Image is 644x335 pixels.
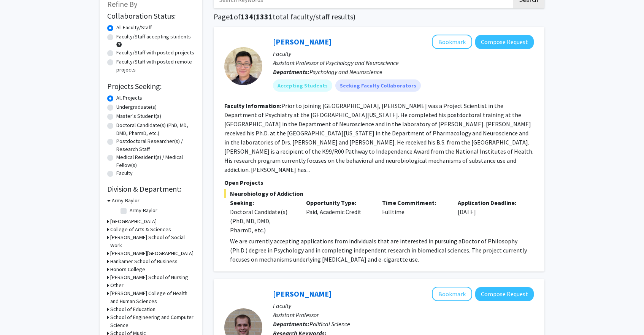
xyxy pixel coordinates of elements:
[214,12,544,21] h1: Page of ( total faculty/staff results)
[300,198,376,235] div: Paid, Academic Credit
[273,301,534,310] p: Faculty
[475,287,534,301] button: Compose Request to Joshua Alley
[224,178,534,187] p: Open Projects
[230,207,295,235] div: Doctoral Candidate(s) (PhD, MD, DMD, PharmD, etc.)
[382,198,447,207] p: Time Commitment:
[273,79,332,92] mat-chip: Accepting Students
[110,313,195,329] h3: School of Engineering and Computer Science
[110,289,195,305] h3: [PERSON_NAME] College of Health and Human Sciences
[273,49,534,58] p: Faculty
[376,198,452,235] div: Fulltime
[110,305,155,313] h3: School of Education
[107,82,195,91] h2: Projects Seeking:
[273,68,309,76] b: Departments:
[116,33,191,41] label: Faculty/Staff accepting students
[112,197,140,205] h3: Army-Baylor
[306,198,371,207] p: Opportunity Type:
[110,273,188,281] h3: [PERSON_NAME] School of Nursing
[230,12,234,21] span: 1
[107,11,195,21] h2: Collaboration Status:
[309,320,350,328] span: Political Science
[230,198,295,207] p: Seeking:
[224,102,281,110] b: Faculty Information:
[110,225,171,233] h3: College of Arts & Sciences
[116,49,194,57] label: Faculty/Staff with posted projects
[224,102,533,173] fg-read-more: Prior to joining [GEOGRAPHIC_DATA], [PERSON_NAME] was a Project Scientist in the Department of Ps...
[256,12,273,21] span: 1331
[452,198,528,235] div: [DATE]
[458,198,522,207] p: Application Deadline:
[432,287,472,301] button: Add Joshua Alley to Bookmarks
[273,310,534,319] p: Assistant Professor
[130,206,157,214] label: Army-Baylor
[273,58,534,67] p: Assistant Professor of Psychology and Neuroscience
[116,153,195,169] label: Medical Resident(s) / Medical Fellow(s)
[116,169,133,177] label: Faculty
[273,289,332,298] a: [PERSON_NAME]
[116,112,161,120] label: Master's Student(s)
[273,320,309,328] b: Departments:
[110,218,157,225] h3: [GEOGRAPHIC_DATA]
[110,249,194,257] h3: [PERSON_NAME][GEOGRAPHIC_DATA]
[309,68,382,76] span: Psychology and Neuroscience
[110,233,195,249] h3: [PERSON_NAME] School of Social Work
[6,301,32,329] iframe: Chat
[230,237,534,264] p: We are currently accepting applications from individuals that are interested in pursuing a
[107,184,195,194] h2: Division & Department:
[116,103,157,111] label: Undergraduate(s)
[116,24,152,32] label: All Faculty/Staff
[110,257,178,265] h3: Hankamer School of Business
[110,281,124,289] h3: Other
[110,265,145,273] h3: Honors College
[224,189,534,198] span: Neurobiology of Addiction
[116,94,142,102] label: All Projects
[273,37,332,46] a: [PERSON_NAME]
[116,121,195,137] label: Doctoral Candidate(s) (PhD, MD, DMD, PharmD, etc.)
[116,58,195,74] label: Faculty/Staff with posted remote projects
[116,137,195,153] label: Postdoctoral Researcher(s) / Research Staff
[432,35,472,49] button: Add Jacques Nguyen to Bookmarks
[335,79,421,92] mat-chip: Seeking Faculty Collaborators
[241,12,253,21] span: 134
[230,237,527,263] span: Doctor of Philosophy (Ph.D.) degree in Psychology and in completing independent research in biome...
[475,35,534,49] button: Compose Request to Jacques Nguyen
